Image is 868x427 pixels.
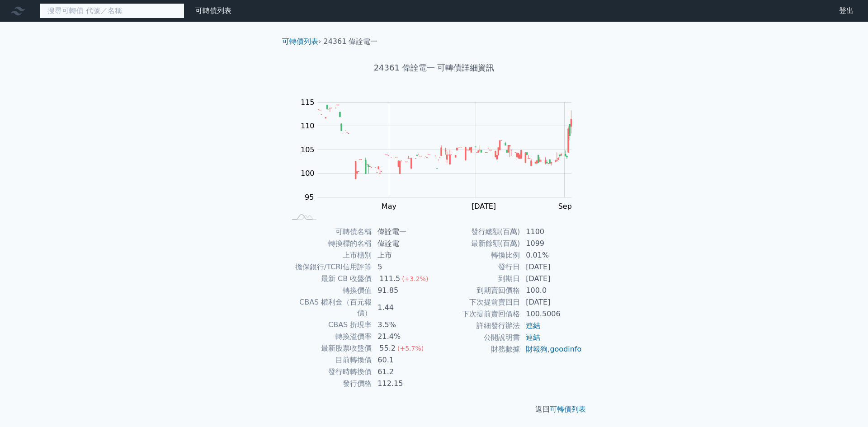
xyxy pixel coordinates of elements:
[372,226,434,238] td: 偉詮電一
[372,319,434,331] td: 3.5%
[301,145,315,154] tspan: 105
[286,354,372,366] td: 目前轉換價
[434,320,520,332] td: 詳細發行辦法
[282,37,318,46] a: 可轉債列表
[372,261,434,273] td: 5
[520,238,582,249] td: 1099
[434,273,520,285] td: 到期日
[377,273,402,284] div: 111.5
[372,378,434,389] td: 112.15
[434,261,520,273] td: 發行日
[472,202,496,211] tspan: [DATE]
[526,333,540,342] a: 連結
[324,36,378,47] li: 24361 偉詮電一
[282,36,321,47] li: ›
[296,98,585,211] g: Chart
[372,249,434,261] td: 上市
[520,285,582,296] td: 100.0
[520,273,582,285] td: [DATE]
[434,249,520,261] td: 轉換比例
[434,226,520,238] td: 發行總額(百萬)
[275,404,593,415] p: 返回
[434,296,520,308] td: 下次提前賣回日
[372,285,434,296] td: 91.85
[434,285,520,296] td: 到期賣回價格
[526,321,540,330] a: 連結
[286,238,372,249] td: 轉換標的名稱
[550,405,586,413] a: 可轉債列表
[275,61,593,74] h1: 24361 偉詮電一 可轉債詳細資訊
[286,343,372,354] td: 最新股票收盤價
[40,3,184,19] input: 搜尋可轉債 代號／名稱
[402,275,428,282] span: (+3.2%)
[520,343,582,355] td: ,
[286,261,372,273] td: 擔保銀行/TCRI信用評等
[286,331,372,343] td: 轉換溢價率
[305,193,314,202] tspan: 95
[832,4,861,18] a: 登出
[286,226,372,238] td: 可轉債名稱
[372,296,434,319] td: 1.44
[286,273,372,285] td: 最新 CB 收盤價
[526,345,547,353] a: 財報狗
[301,98,315,107] tspan: 115
[520,261,582,273] td: [DATE]
[434,238,520,249] td: 最新餘額(百萬)
[286,249,372,261] td: 上市櫃別
[372,366,434,378] td: 61.2
[286,366,372,378] td: 發行時轉換價
[372,331,434,343] td: 21.4%
[286,296,372,319] td: CBAS 權利金（百元報價）
[434,308,520,320] td: 下次提前賣回價格
[520,308,582,320] td: 100.5006
[520,249,582,261] td: 0.01%
[301,169,315,178] tspan: 100
[195,6,231,15] a: 可轉債列表
[286,319,372,331] td: CBAS 折現率
[550,345,581,353] a: goodinfo
[377,343,397,354] div: 55.2
[434,332,520,343] td: 公開說明書
[434,343,520,355] td: 財務數據
[286,285,372,296] td: 轉換價值
[520,226,582,238] td: 1100
[286,378,372,389] td: 發行價格
[397,345,424,352] span: (+5.7%)
[382,202,396,211] tspan: May
[372,238,434,249] td: 偉詮電
[372,354,434,366] td: 60.1
[301,122,315,130] tspan: 110
[558,202,572,211] tspan: Sep
[520,296,582,308] td: [DATE]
